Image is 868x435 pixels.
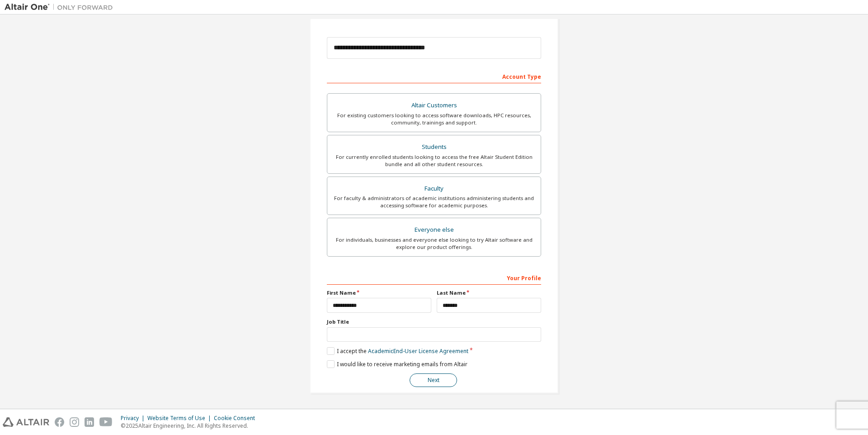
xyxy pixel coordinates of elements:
img: instagram.svg [70,417,79,427]
p: © 2025 Altair Engineering, Inc. All Rights Reserved. [121,422,260,430]
div: Cookie Consent [214,415,260,422]
div: Privacy [121,415,147,422]
div: For currently enrolled students looking to access the free Altair Student Edition bundle and all ... [333,153,535,168]
button: Next [410,373,457,387]
div: Website Terms of Use [147,415,214,422]
img: facebook.svg [55,417,64,427]
img: linkedin.svg [85,417,94,427]
img: Altair One [5,3,118,12]
label: Last Name [437,289,541,296]
div: Your Profile [327,270,541,285]
div: For existing customers looking to access software downloads, HPC resources, community, trainings ... [333,112,535,126]
label: First Name [327,289,431,296]
div: Faculty [333,182,535,195]
label: Job Title [327,318,541,325]
img: altair_logo.svg [3,417,49,427]
a: Academic End-User License Agreement [368,347,468,355]
div: Altair Customers [333,99,535,112]
div: Students [333,141,535,153]
label: I would like to receive marketing emails from Altair [327,360,467,368]
img: youtube.svg [99,417,113,427]
div: For faculty & administrators of academic institutions administering students and accessing softwa... [333,195,535,209]
div: For individuals, businesses and everyone else looking to try Altair software and explore our prod... [333,236,535,251]
div: Everyone else [333,224,535,236]
div: Account Type [327,69,541,83]
label: I accept the [327,347,468,355]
